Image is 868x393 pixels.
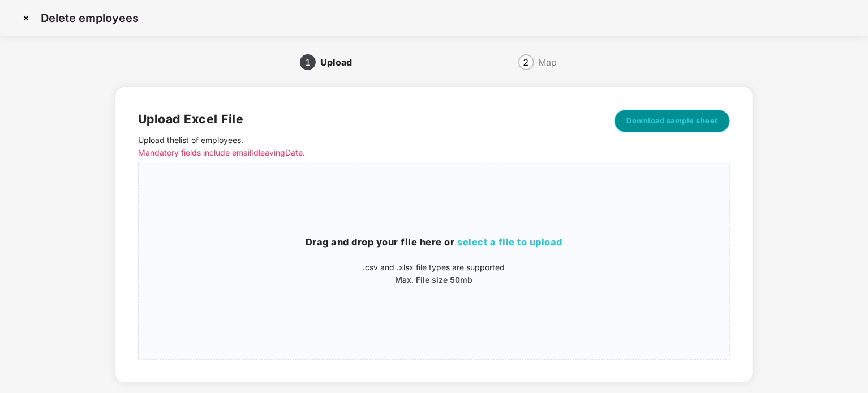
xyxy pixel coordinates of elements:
span: Download sample sheet [626,115,718,127]
p: Mandatory fields include emailId leavingDate. [138,146,582,159]
p: Delete employees [41,11,139,25]
span: 1 [305,58,311,67]
h2: Upload Excel File [138,110,582,128]
span: select a file to upload [457,236,562,248]
button: Download sample sheet [615,110,730,132]
p: .csv and .xlsx file types are supported [139,261,729,274]
div: Map [539,53,557,71]
p: Upload the list of employees . [138,134,582,159]
p: Max. File size 50mb [139,274,729,286]
span: Drag and drop your file here orselect a file to upload.csv and .xlsx file types are supportedMax.... [139,162,729,359]
div: Upload [320,53,361,71]
h3: Drag and drop your file here or [139,235,729,250]
img: svg+xml;base64,PHN2ZyBpZD0iQ3Jvc3MtMzJ4MzIiIHhtbG5zPSJodHRwOi8vd3d3LnczLm9yZy8yMDAwL3N2ZyIgd2lkdG... [17,9,35,27]
span: 2 [523,58,529,67]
